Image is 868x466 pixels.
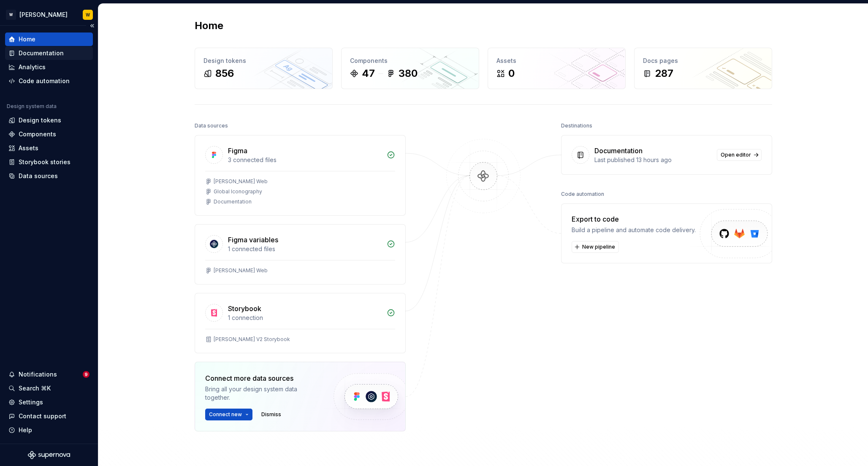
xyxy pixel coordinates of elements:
[561,188,604,200] div: Code automation
[655,67,673,80] div: 287
[5,396,93,409] a: Settings
[721,152,751,158] span: Open editor
[496,57,617,65] div: Assets
[19,398,43,406] div: Settings
[5,141,93,155] a: Assets
[634,48,772,89] a: Docs pages287
[195,120,228,132] div: Data sources
[86,11,90,18] div: W
[19,35,35,43] div: Home
[86,20,98,32] button: Collapse sidebar
[215,67,234,80] div: 856
[19,49,64,57] div: Documentation
[5,74,93,88] a: Code automation
[19,11,68,19] div: [PERSON_NAME]
[19,370,57,379] div: Notifications
[6,10,16,20] div: W
[594,146,643,156] div: Documentation
[5,409,93,423] button: Contact support
[214,178,268,185] div: [PERSON_NAME] Web
[19,130,56,138] div: Components
[195,48,333,89] a: Design tokens856
[19,426,32,434] div: Help
[261,411,281,418] span: Dismiss
[205,373,319,383] div: Connect more data sources
[214,188,262,195] div: Global Iconography
[195,293,406,353] a: Storybook1 connection[PERSON_NAME] V2 Storybook
[5,155,93,169] a: Storybook stories
[228,156,382,164] div: 3 connected files
[83,371,90,378] span: 9
[5,423,93,437] button: Help
[488,48,626,89] a: Assets0
[5,60,93,74] a: Analytics
[350,57,470,65] div: Components
[195,135,406,216] a: Figma3 connected files[PERSON_NAME] WebGlobal IconographyDocumentation
[5,382,93,395] button: Search ⌘K
[203,57,324,65] div: Design tokens
[5,169,93,183] a: Data sources
[228,314,382,322] div: 1 connection
[582,244,615,250] span: New pipeline
[341,48,479,89] a: Components47380
[561,120,592,132] div: Destinations
[572,226,696,234] div: Build a pipeline and automate code delivery.
[5,127,93,141] a: Components
[19,158,71,166] div: Storybook stories
[228,303,261,314] div: Storybook
[258,409,285,420] button: Dismiss
[2,5,96,24] button: W[PERSON_NAME]W
[214,198,252,205] div: Documentation
[214,336,290,343] div: [PERSON_NAME] V2 Storybook
[19,384,51,393] div: Search ⌘K
[205,385,319,402] div: Bring all your design system data together.
[362,67,375,80] div: 47
[19,116,61,125] div: Design tokens
[28,451,70,459] svg: Supernova Logo
[5,114,93,127] a: Design tokens
[5,368,93,381] button: Notifications9
[195,19,223,33] h2: Home
[7,103,57,110] div: Design system data
[19,77,70,85] div: Code automation
[399,67,418,80] div: 380
[214,267,268,274] div: [PERSON_NAME] Web
[205,409,252,420] button: Connect new
[19,172,58,180] div: Data sources
[5,33,93,46] a: Home
[717,149,762,161] a: Open editor
[508,67,515,80] div: 0
[228,235,278,245] div: Figma variables
[19,412,66,420] div: Contact support
[195,224,406,284] a: Figma variables1 connected files[PERSON_NAME] Web
[19,63,46,71] div: Analytics
[19,144,38,152] div: Assets
[643,57,763,65] div: Docs pages
[572,214,696,224] div: Export to code
[228,245,382,253] div: 1 connected files
[572,241,619,253] button: New pipeline
[594,156,712,164] div: Last published 13 hours ago
[5,46,93,60] a: Documentation
[228,146,247,156] div: Figma
[209,411,242,418] span: Connect new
